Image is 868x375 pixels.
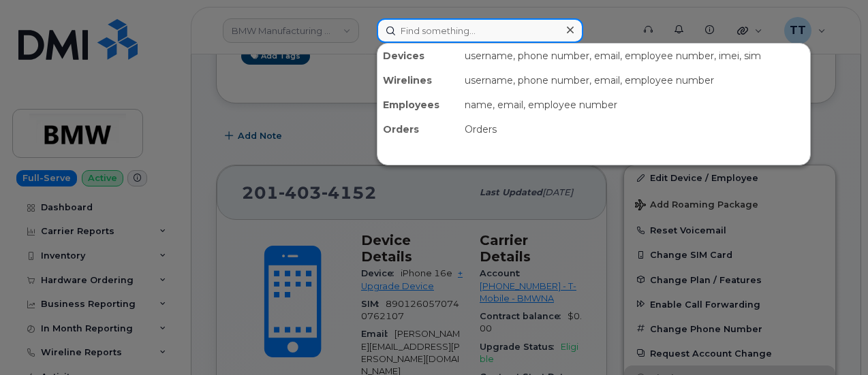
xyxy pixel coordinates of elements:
[377,117,459,142] div: Orders
[459,44,810,68] div: username, phone number, email, employee number, imei, sim
[459,68,810,93] div: username, phone number, email, employee number
[459,93,810,117] div: name, email, employee number
[377,68,459,93] div: Wirelines
[377,18,583,43] input: Find something...
[377,44,459,68] div: Devices
[809,316,858,365] iframe: Messenger Launcher
[377,93,459,117] div: Employees
[459,117,810,142] div: Orders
